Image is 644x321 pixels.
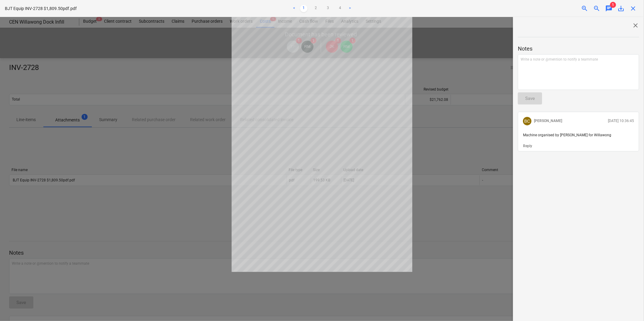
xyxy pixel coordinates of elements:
span: zoom_out [593,5,600,12]
a: Page 1 is your current page [300,5,307,12]
div: Billy Campbell [523,117,532,125]
p: [DATE] 10:36:45 [608,118,634,124]
a: Next page [346,5,354,12]
iframe: Chat Widget [614,292,644,321]
a: Previous page [290,5,298,12]
p: [PERSON_NAME] [534,118,562,124]
span: zoom_in [581,5,588,12]
span: BC [524,119,530,124]
p: BJT Equip INV-2728 $1,809.50pdf.pdf [5,5,77,12]
a: Page 2 [312,5,320,12]
span: Machine organised by [PERSON_NAME] for Willawong [523,133,611,137]
button: Reply [523,144,532,149]
span: close [632,22,639,29]
a: Page 4 [337,5,344,12]
span: save_alt [617,5,625,12]
span: close [629,5,637,12]
a: Page 3 [324,5,332,12]
span: 1 [610,2,616,8]
span: chat [605,5,612,12]
p: Notes [518,45,639,52]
